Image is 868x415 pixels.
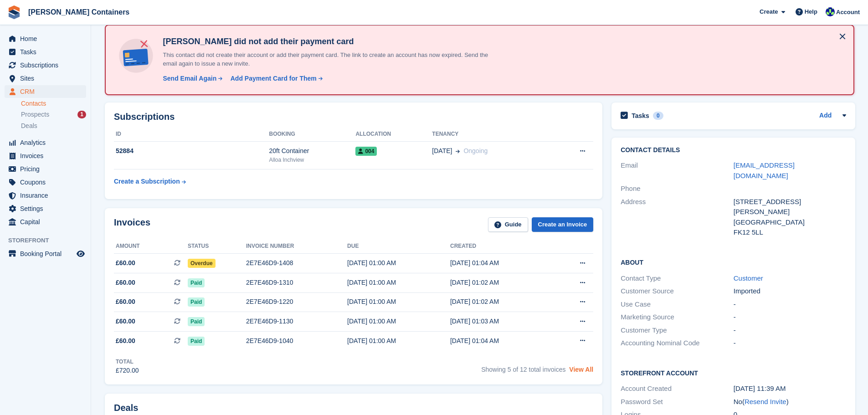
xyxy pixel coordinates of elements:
[621,184,733,194] div: Phone
[21,110,49,119] span: Prospects
[246,278,347,287] div: 2E7E46D9-1310
[836,8,860,17] span: Account
[188,278,205,287] span: Paid
[20,149,75,162] span: Invoices
[569,366,593,373] a: View All
[621,368,846,377] h2: Storefront Account
[734,299,846,310] div: -
[742,398,789,405] span: ( )
[450,258,553,268] div: [DATE] 01:04 AM
[227,74,324,83] a: Add Payment Card for Them
[246,297,347,307] div: 2E7E46D9-1220
[653,112,663,120] div: 0
[20,59,75,72] span: Subscriptions
[20,247,75,260] span: Booking Portal
[432,127,552,142] th: Tenancy
[5,85,86,98] a: menu
[116,278,135,287] span: £60.00
[450,336,553,346] div: [DATE] 01:04 AM
[188,337,205,346] span: Paid
[734,397,846,407] div: No
[246,258,347,268] div: 2E7E46D9-1408
[20,163,75,175] span: Pricing
[20,189,75,202] span: Insurance
[114,177,180,186] div: Create a Subscription
[734,227,846,238] div: FK12 5LL
[114,217,150,232] h2: Invoices
[159,51,501,68] p: This contact did not create their account or add their payment card. The link to create an accoun...
[5,46,86,58] a: menu
[269,146,356,156] div: 20ft Container
[5,189,86,202] a: menu
[734,312,846,323] div: -
[621,312,733,323] div: Marketing Source
[5,215,86,228] a: menu
[77,111,86,118] div: 1
[21,99,86,108] a: Contacts
[114,112,593,122] h2: Subscriptions
[5,202,86,215] a: menu
[114,146,269,156] div: 52884
[5,247,86,260] a: menu
[114,239,188,254] th: Amount
[621,397,733,407] div: Password Set
[5,136,86,149] a: menu
[246,336,347,346] div: 2E7E46D9-1040
[21,121,86,131] a: Deals
[20,46,75,58] span: Tasks
[734,384,846,394] div: [DATE] 11:39 AM
[5,32,86,45] a: menu
[21,122,37,130] span: Deals
[355,147,377,156] span: 004
[621,286,733,297] div: Customer Source
[20,215,75,228] span: Capital
[347,336,450,346] div: [DATE] 01:00 AM
[188,239,246,254] th: Status
[117,36,155,75] img: no-card-linked-e7822e413c904bf8b177c4d89f31251c4716f9871600ec3ca5bfc59e148c83f4.svg
[8,236,91,245] span: Storefront
[5,72,86,85] a: menu
[75,248,86,259] a: Preview store
[114,127,269,142] th: ID
[450,317,553,326] div: [DATE] 01:03 AM
[246,317,347,326] div: 2E7E46D9-1130
[25,5,133,20] a: [PERSON_NAME] Containers
[463,147,488,154] span: Ongoing
[269,127,356,142] th: Booking
[621,299,733,310] div: Use Case
[532,217,594,232] a: Create an Invoice
[347,297,450,307] div: [DATE] 01:00 AM
[188,317,205,326] span: Paid
[163,74,216,83] div: Send Email Again
[116,297,135,307] span: £60.00
[347,258,450,268] div: [DATE] 01:00 AM
[621,197,733,238] div: Address
[450,297,553,307] div: [DATE] 01:02 AM
[432,146,452,156] span: [DATE]
[481,366,565,373] span: Showing 5 of 12 total invoices
[819,111,832,121] a: Add
[188,259,216,268] span: Overdue
[621,325,733,336] div: Customer Type
[621,257,846,266] h2: About
[347,278,450,287] div: [DATE] 01:00 AM
[734,217,846,228] div: [GEOGRAPHIC_DATA]
[7,5,21,19] img: stora-icon-8386f47178a22dfd0bd8f6a31ec36ba5ce8667c1dd55bd0f319d3a0aa187defe.svg
[5,59,86,72] a: menu
[734,286,846,297] div: Imported
[347,317,450,326] div: [DATE] 01:00 AM
[734,161,795,179] a: [EMAIL_ADDRESS][DOMAIN_NAME]
[734,197,846,207] div: [STREET_ADDRESS]
[20,32,75,45] span: Home
[20,72,75,85] span: Sites
[355,127,432,142] th: Allocation
[450,278,553,287] div: [DATE] 01:02 AM
[116,317,135,326] span: £60.00
[745,398,786,405] a: Resend Invite
[21,110,86,119] a: Prospects 1
[488,217,528,232] a: Guide
[450,239,553,254] th: Created
[116,366,139,375] div: £720.00
[347,239,450,254] th: Due
[114,403,138,413] h2: Deals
